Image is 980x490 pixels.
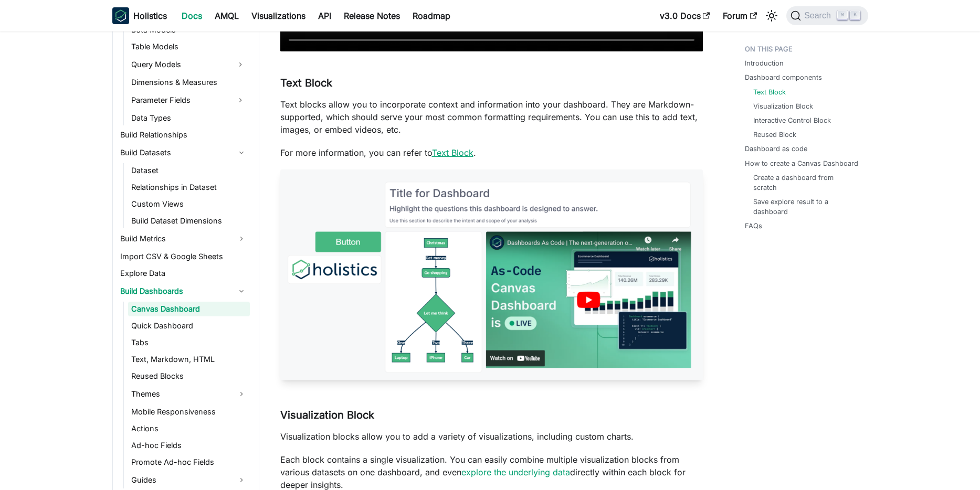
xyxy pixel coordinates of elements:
a: v3.0 Docs [654,7,716,24]
a: Release Notes [338,7,406,24]
kbd: K [850,10,860,20]
a: Interactive Control Block [753,115,831,125]
a: Roadmap [406,7,457,24]
a: API [312,7,338,24]
a: Parameter Fields [128,92,231,109]
a: Canvas Dashboard [128,302,250,316]
a: Dashboard components [745,72,822,82]
a: Text Block [753,87,786,97]
a: Dashboard as code [745,144,807,154]
a: Guides [128,472,250,488]
button: Search (Command+K) [786,6,868,25]
a: Tabs [128,335,250,350]
a: Text Block [432,147,473,158]
a: Themes [128,386,250,402]
h3: Visualization Block [280,409,703,422]
button: Expand sidebar category 'Parameter Fields' [231,92,250,109]
a: Ad-hoc Fields [128,438,250,453]
span: Search [801,11,837,20]
kbd: ⌘ [837,10,848,20]
a: How to create a Canvas Dashboard [745,158,858,168]
p: Visualization blocks allow you to add a variety of visualizations, including custom charts. [280,430,703,443]
button: Switch between dark and light mode (currently light mode) [763,7,780,24]
p: Text blocks allow you to incorporate context and information into your dashboard. They are Markdo... [280,98,703,136]
a: Build Datasets [117,144,250,161]
a: Query Models [128,56,231,73]
a: Dataset [128,163,250,178]
a: Explore Data [117,266,250,281]
nav: Docs sidebar [102,31,259,490]
a: Data Types [128,111,250,125]
a: Save explore result to a dashboard [753,197,858,217]
a: Promote Ad-hoc Fields [128,455,250,470]
a: Build Metrics [117,230,250,247]
a: Create a dashboard from scratch [753,173,858,193]
a: FAQs [745,221,762,231]
b: Holistics [133,9,167,22]
a: explore the underlying data [461,467,570,477]
a: Import CSV & Google Sheets [117,249,250,264]
a: Forum [716,7,763,24]
a: Text, Markdown, HTML [128,352,250,367]
a: Visualization Block [753,101,813,111]
a: Relationships in Dataset [128,180,250,195]
a: Quick Dashboard [128,318,250,333]
a: Docs [175,7,208,24]
h3: Text Block [280,77,703,90]
a: Actions [128,421,250,436]
p: For more information, you can refer to . [280,146,703,159]
img: Holistics [112,7,129,24]
a: Table Models [128,39,250,54]
a: AMQL [208,7,245,24]
a: Build Dashboards [117,283,250,300]
a: Introduction [745,58,784,68]
button: Expand sidebar category 'Query Models' [231,56,250,73]
a: Build Dataset Dimensions [128,214,250,228]
a: Mobile Responsiveness [128,404,250,419]
a: Dimensions & Measures [128,75,250,90]
a: Reused Blocks [128,369,250,384]
img: reporting-intro-to-blocks-text-blocks [280,169,703,381]
a: Custom Views [128,197,250,211]
a: Reused Block [753,130,796,140]
a: Visualizations [245,7,312,24]
a: Build Relationships [117,127,250,142]
a: HolisticsHolistics [112,7,167,24]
